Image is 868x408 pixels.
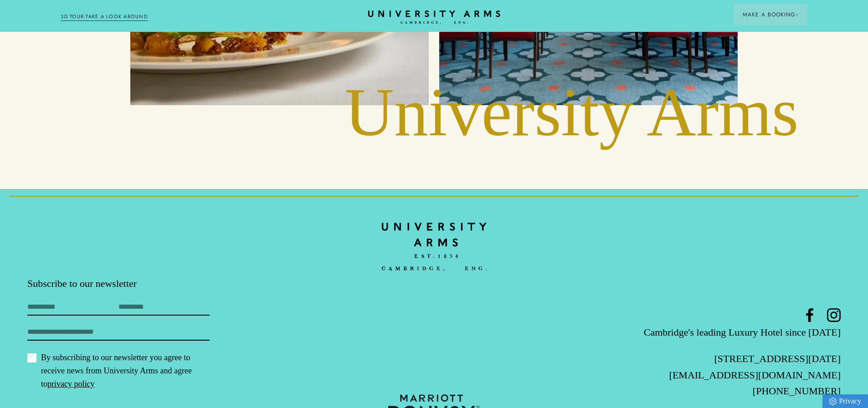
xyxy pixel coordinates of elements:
a: Instagram [827,308,841,322]
p: [STREET_ADDRESS][DATE] [570,351,841,367]
img: bc90c398f2f6aa16c3ede0e16ee64a97.svg [382,216,487,277]
label: By subscribing to our newsletter you agree to receive news from University Arms and agree to [27,351,210,391]
a: Facebook [803,308,817,322]
img: Privacy [829,398,837,405]
button: Make a BookingArrow icon [734,4,807,25]
p: Cambridge's leading Luxury Hotel since [DATE] [570,324,841,340]
a: privacy policy [47,379,94,388]
p: Subscribe to our newsletter [27,277,298,291]
a: Privacy [822,394,868,408]
a: Home [368,10,500,25]
a: Home [382,216,487,277]
input: By subscribing to our newsletter you agree to receive news from University Arms and agree topriva... [27,353,36,362]
a: 3D TOUR:TAKE A LOOK AROUND [61,13,148,21]
a: [PHONE_NUMBER] [753,385,841,397]
img: Arrow icon [795,13,798,16]
a: [EMAIL_ADDRESS][DOMAIN_NAME] [669,369,841,381]
span: Make a Booking [743,10,798,19]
